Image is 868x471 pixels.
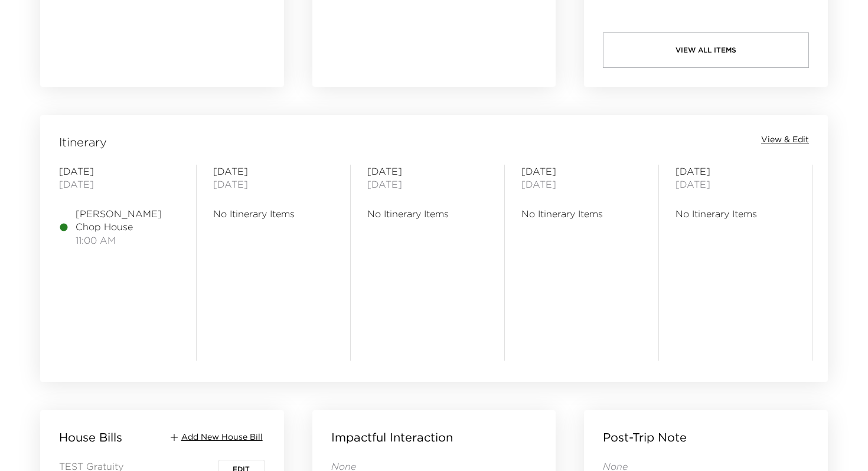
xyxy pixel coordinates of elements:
span: [DATE] [59,165,180,178]
span: Add New House Bill [181,431,263,443]
span: [PERSON_NAME] Chop House [76,207,180,234]
button: View & Edit [761,134,809,146]
span: [DATE] [521,178,642,191]
span: [DATE] [676,165,796,178]
span: [DATE] [521,165,642,178]
span: [DATE] [676,178,796,191]
button: view all items [603,32,809,68]
span: No Itinerary Items [367,207,488,220]
span: [DATE] [213,178,334,191]
span: [DATE] [367,178,488,191]
span: [DATE] [367,165,488,178]
span: No Itinerary Items [213,207,334,220]
span: [DATE] [59,178,180,191]
button: Add New House Bill [167,429,265,446]
span: Itinerary [59,134,107,151]
p: Impactful Interaction [331,429,453,446]
span: 11:00 AM [76,234,180,247]
p: House Bills [59,429,122,446]
span: No Itinerary Items [676,207,796,220]
span: No Itinerary Items [521,207,642,220]
span: [DATE] [213,165,334,178]
p: Post-Trip Note [603,429,687,446]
